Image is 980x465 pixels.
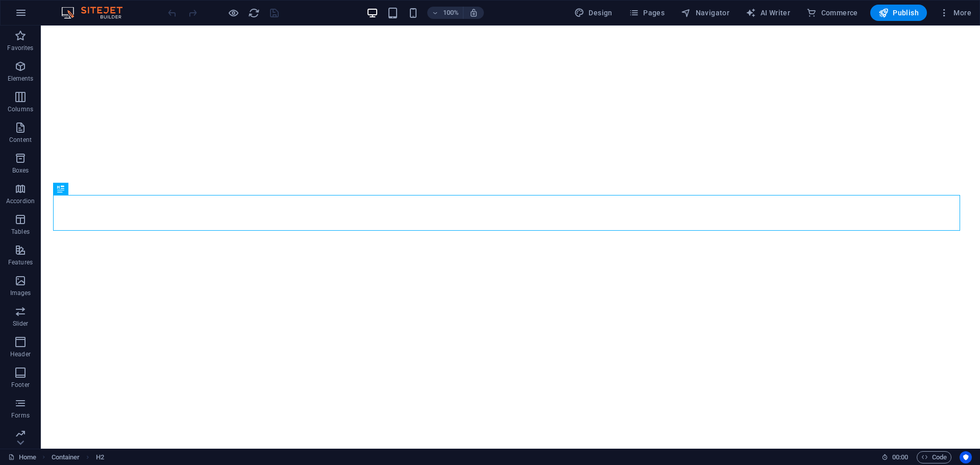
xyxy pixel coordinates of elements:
[806,8,858,18] span: Commerce
[960,451,972,463] button: Usercentrics
[935,5,975,21] button: More
[248,7,260,19] button: reload
[10,289,31,297] p: Images
[10,350,31,358] p: Header
[629,8,665,18] span: Pages
[802,5,862,21] button: Commerce
[881,451,909,463] h6: Session time
[742,5,794,21] button: AI Writer
[917,451,951,463] button: Code
[13,320,29,328] p: Slider
[12,166,29,175] p: Boxes
[6,197,35,205] p: Accordion
[878,8,919,18] span: Publish
[570,5,617,21] button: Design
[939,8,971,18] span: More
[8,451,36,463] a: Click to cancel selection. Double-click to open Pages
[11,228,30,236] p: Tables
[625,5,669,21] button: Pages
[443,7,459,19] h6: 100%
[570,5,617,21] div: Design (Ctrl+Alt+Y)
[574,8,612,18] span: Design
[746,8,790,18] span: AI Writer
[96,451,104,463] span: Click to select. Double-click to edit
[227,7,239,19] button: Click here to leave preview mode and continue editing
[9,136,32,144] p: Content
[11,411,30,420] p: Forms
[469,8,478,17] i: On resize automatically adjust zoom level to fit chosen device.
[52,451,104,463] nav: breadcrumb
[677,5,733,21] button: Navigator
[427,7,463,19] button: 100%
[11,381,30,389] p: Footer
[52,451,80,463] span: Click to select. Double-click to edit
[7,44,33,52] p: Favorites
[8,258,33,266] p: Features
[59,7,135,19] img: Editor Logo
[921,451,947,463] span: Code
[681,8,729,18] span: Navigator
[899,453,901,461] span: :
[892,451,908,463] span: 00 00
[8,105,33,113] p: Columns
[248,7,260,19] i: Reload page
[870,5,927,21] button: Publish
[8,75,34,83] p: Elements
